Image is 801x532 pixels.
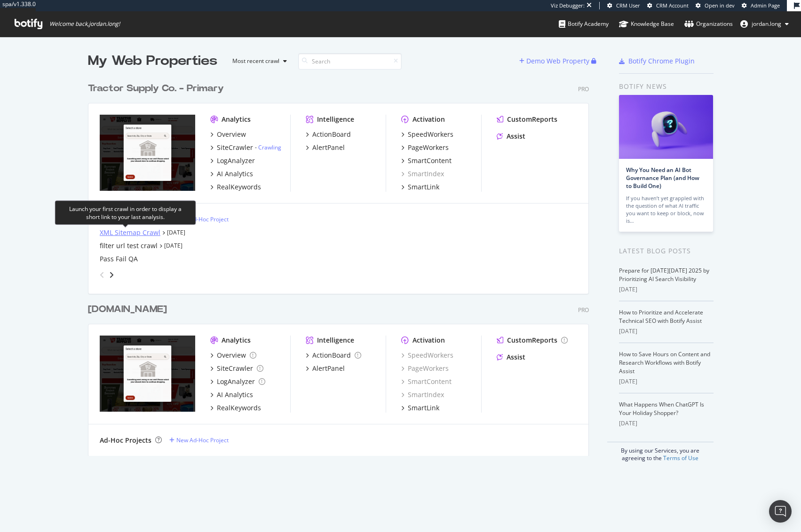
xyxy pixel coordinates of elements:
a: SmartLink [401,182,439,192]
div: Intelligence [317,336,354,345]
a: Assist [497,352,525,362]
a: AlertPanel [306,364,345,373]
a: Botify Chrome Plugin [619,56,695,66]
div: Activation [412,336,445,345]
a: SpeedWorkers [401,130,453,139]
div: SmartContent [408,156,452,165]
div: [DOMAIN_NAME] [88,303,167,316]
div: Botify Academy [559,19,609,29]
img: tractorsupplysecondary.com [100,336,195,412]
a: CustomReports [497,115,557,124]
a: Why You Need an AI Bot Governance Plan (and How to Build One) [626,166,699,190]
button: Demo Web Property [519,54,591,69]
div: Pro [578,306,589,314]
span: jordan.long [752,20,781,28]
div: Pro [578,85,589,93]
a: PageWorkers [401,364,449,373]
div: [DATE] [619,285,714,294]
div: Viz Debugger: [551,2,585,9]
a: ActionBoard [306,351,361,360]
span: CRM Account [656,2,689,9]
span: Open in dev [705,2,735,9]
div: AlertPanel [312,143,345,152]
div: SiteCrawler [217,364,253,373]
button: jordan.long [733,16,796,31]
div: AI Analytics [217,169,253,179]
a: [DATE] [164,242,182,250]
a: New Ad-Hoc Project [169,436,229,444]
div: [DATE] [619,377,714,386]
div: Launch your first crawl in order to display a short link to your last analysis. [63,204,188,220]
a: AI Analytics [210,390,253,399]
a: Botify Academy [559,11,609,37]
a: SmartContent [401,156,452,165]
a: SiteCrawler- Crawling [210,143,281,152]
div: LogAnalyzer [217,377,255,386]
div: [DATE] [619,419,714,428]
div: By using our Services, you are agreeing to the [607,442,714,462]
div: Overview [217,130,246,139]
a: New Ad-Hoc Project [169,215,229,223]
div: My Web Properties [88,52,217,70]
a: filter url test crawl [100,241,158,250]
div: SiteCrawler [217,143,253,152]
div: SmartLink [408,403,439,413]
a: Crawling [258,143,281,151]
div: Assist [507,352,525,362]
a: LogAnalyzer [210,156,255,165]
div: grid [88,70,596,456]
a: PageWorkers [401,143,449,152]
div: Analytics [222,115,251,124]
a: Tractor Supply Co. - Primary [88,82,228,95]
a: SpeedWorkers [401,351,453,360]
div: angle-right [108,270,115,280]
a: Demo Web Property [519,57,591,65]
div: ActionBoard [312,130,351,139]
a: SmartContent [401,377,452,386]
div: [DATE] [619,327,714,336]
a: CRM Account [647,2,689,9]
a: SmartLink [401,403,439,413]
div: RealKeywords [217,403,261,413]
div: SmartLink [408,182,439,192]
a: XML Sitemap Crawl [100,228,160,237]
a: [DATE] [167,228,185,236]
div: LogAnalyzer [217,156,255,165]
div: New Ad-Hoc Project [176,215,229,223]
div: PageWorkers [408,143,449,152]
div: AlertPanel [312,364,345,373]
div: Botify news [619,81,714,92]
div: CustomReports [507,115,557,124]
a: Overview [210,351,256,360]
div: Intelligence [317,115,354,124]
a: How to Save Hours on Content and Research Workflows with Botify Assist [619,350,710,375]
a: Prepare for [DATE][DATE] 2025 by Prioritizing AI Search Visibility [619,266,709,283]
a: AI Analytics [210,169,253,179]
div: Demo Web Property [526,56,589,66]
a: SmartIndex [401,169,444,179]
a: LogAnalyzer [210,377,265,386]
div: CustomReports [507,336,557,345]
div: Overview [217,351,246,360]
a: RealKeywords [210,182,261,192]
a: CRM User [607,2,640,9]
img: www.tractorsupply.com [100,115,195,191]
span: Admin Page [751,2,780,9]
a: ActionBoard [306,130,351,139]
div: Analytics [222,336,251,345]
div: RealKeywords [217,182,261,192]
a: [DOMAIN_NAME] [88,303,171,316]
div: Ad-Hoc Projects [100,436,151,445]
div: Organizations [684,19,733,29]
a: Open in dev [696,2,735,9]
a: SmartIndex [401,390,444,399]
div: SpeedWorkers [408,130,453,139]
div: Assist [507,132,525,141]
div: Activation [412,115,445,124]
div: ActionBoard [312,351,351,360]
